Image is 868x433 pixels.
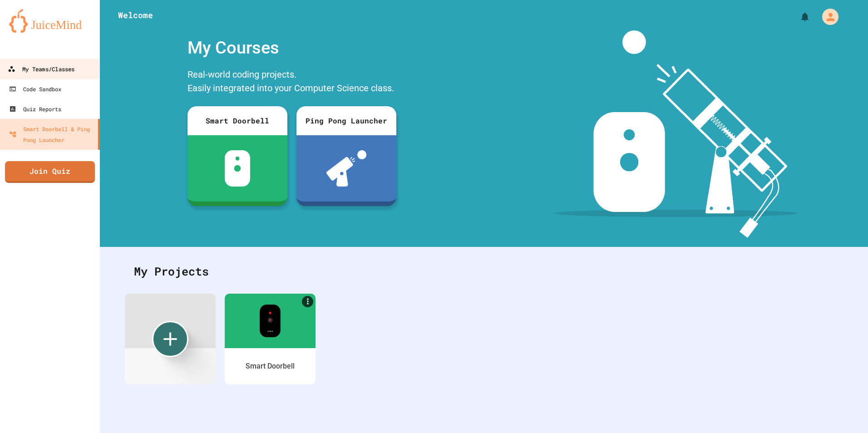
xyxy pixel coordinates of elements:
div: Ping Pong Launcher [296,106,396,135]
a: More [302,296,313,307]
div: Create new [152,321,188,357]
div: Smart Doorbell [187,106,287,135]
div: Smart Doorbell & Ping Pong Launcher [9,123,94,145]
div: My Account [813,6,841,27]
div: Quiz Reports [9,103,61,114]
img: sdb-white.svg [225,150,251,187]
div: Smart Doorbell [246,361,295,372]
a: Join Quiz [5,161,95,183]
iframe: chat widget [793,357,859,396]
iframe: chat widget [830,397,859,424]
div: My Courses [183,30,401,65]
img: logo-orange.svg [9,9,91,33]
img: ppl-with-ball.png [326,150,367,187]
img: sdb-real-colors.png [260,305,281,337]
div: My Teams/Classes [8,64,74,75]
div: Code Sandbox [9,84,61,94]
div: My Projects [125,254,843,289]
div: My Notifications [783,9,813,25]
img: banner-image-my-projects.png [554,30,798,238]
a: MoreSmart Doorbell [225,294,316,384]
div: Real-world coding projects. Easily integrated into your Computer Science class. [183,65,401,99]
